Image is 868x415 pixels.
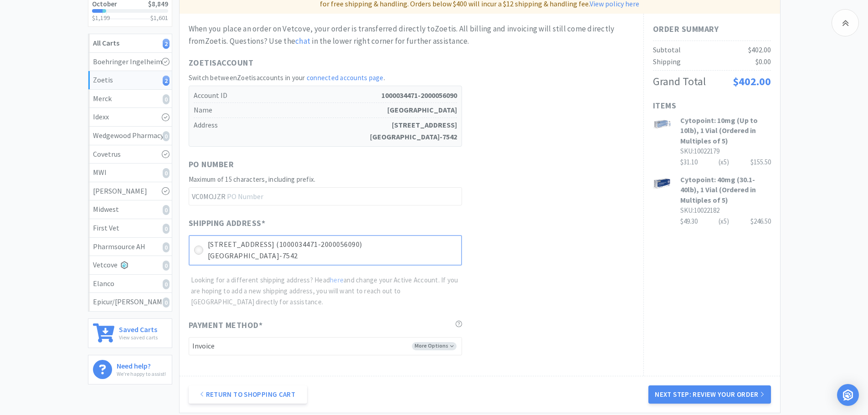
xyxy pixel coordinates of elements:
[117,369,166,378] p: We're happy to assist!
[750,157,771,168] div: $155.50
[194,103,457,118] h5: Name
[88,256,172,275] a: Vetcove0
[88,275,172,293] a: Elanco0
[680,115,771,146] h3: Cytopoint: 10mg (Up to 10lb), 1 Vial (Ordered in Multiples of 5)
[680,216,771,227] div: $49.30
[117,360,166,369] h6: Need help?
[119,333,158,342] p: View saved carts
[330,276,344,284] a: here
[154,14,168,22] span: 1,601
[93,74,167,86] div: Zoetis
[163,94,169,104] i: 0
[93,167,167,179] div: MWI
[93,278,167,290] div: Elanco
[648,385,770,404] button: Next Step: Review Your Order
[88,164,172,182] a: MWI0
[88,53,172,72] a: Boehringer Ingelheim
[88,108,172,127] a: Idexx
[208,239,457,251] p: [STREET_ADDRESS] (1000034471-2000056090)
[88,182,172,201] a: [PERSON_NAME]
[93,296,167,308] div: Epicur/[PERSON_NAME]
[88,90,172,108] a: Merck0
[653,174,671,193] img: f3206c558ad14ca2b1338f2cd8fde3e8_531664.jpeg
[189,319,263,332] span: Payment Method *
[93,222,167,234] div: First Vet
[653,23,771,36] h1: Order Summary
[163,205,169,215] i: 0
[680,206,719,215] span: SKU: 10022182
[88,71,172,90] a: Zoetis2
[163,168,169,178] i: 0
[381,90,457,102] strong: 1000034471-2000056090
[653,99,771,113] h1: Items
[653,115,671,133] img: 146558e72fcf4909969132334ef67e17_524581.png
[163,131,169,141] i: 0
[93,185,167,197] div: [PERSON_NAME]
[163,279,169,289] i: 0
[93,204,167,215] div: Midwest
[93,38,119,47] strong: All Carts
[88,34,172,53] a: All Carts2
[189,175,316,184] span: Maximum of 15 characters, including prefix.
[719,216,729,227] div: (x 5 )
[208,250,457,262] p: [GEOGRAPHIC_DATA]-7542
[163,224,169,234] i: 0
[88,219,172,238] a: First Vet0
[189,56,462,70] h1: Zoetis Account
[653,56,681,68] div: Shipping
[189,385,307,404] a: Return to Shopping Cart
[837,384,859,406] div: Open Intercom Messenger
[163,76,169,86] i: 2
[189,217,266,230] span: Shipping Address *
[93,111,167,123] div: Idexx
[191,275,462,307] p: Looking for a different shipping address? Head and change your Active Account. If you are hoping ...
[93,259,167,271] div: Vetcove
[680,174,771,205] h3: Cytopoint: 40mg (30.1-40lb), 1 Vial (Ordered in Multiples of 5)
[189,158,234,171] span: PO Number
[680,157,771,168] div: $31.10
[88,200,172,219] a: Midwest0
[370,119,457,143] strong: [STREET_ADDRESS] [GEOGRAPHIC_DATA]-7542
[163,297,169,307] i: 0
[189,72,462,83] h2: Switch between Zoetis accounts in your .
[88,145,172,164] a: Covetrus
[163,39,169,49] i: 2
[189,23,634,47] div: When you place an order on Vetcove, your order is transferred directly to Zoetis . All billing an...
[150,15,168,21] h3: $
[88,293,172,311] a: Epicur/[PERSON_NAME]0
[88,127,172,145] a: Wedgewood Pharmacy0
[93,93,167,105] div: Merck
[92,14,110,22] span: $1,199
[194,118,457,144] h5: Address
[93,149,167,160] div: Covetrus
[680,147,719,155] span: SKU: 10022179
[119,323,158,333] h6: Saved Carts
[653,73,706,90] div: Grand Total
[163,261,169,271] i: 0
[93,56,167,68] div: Boehringer Ingelheim
[189,188,227,205] span: VC0MOJZR
[750,216,771,227] div: $246.50
[88,318,172,348] a: Saved CartsView saved carts
[719,157,729,168] div: (x 5 )
[307,73,384,82] a: connected accounts page
[88,238,172,256] a: Pharmsource AH0
[387,104,457,116] strong: [GEOGRAPHIC_DATA]
[733,74,771,88] span: $402.00
[92,0,117,7] h2: October
[194,88,457,103] h5: Account ID
[93,130,167,142] div: Wedgewood Pharmacy
[653,44,681,56] div: Subtotal
[189,187,462,205] input: PO Number
[755,57,771,66] span: $0.00
[163,242,169,252] i: 0
[748,45,771,54] span: $402.00
[295,36,310,46] a: chat
[93,241,167,253] div: Pharmsource AH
